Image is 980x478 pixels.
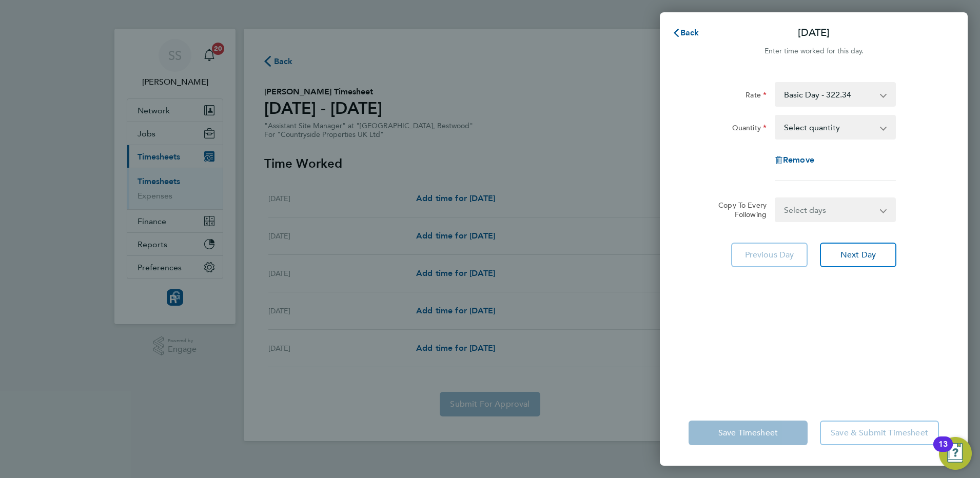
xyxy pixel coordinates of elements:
[660,45,968,57] div: Enter time worked for this day.
[939,437,972,470] button: Open Resource Center, 13 new notifications
[938,444,948,457] div: 13
[680,28,699,37] span: Back
[662,23,710,43] button: Back
[798,26,830,40] p: [DATE]
[783,155,814,165] span: Remove
[840,250,876,260] span: Next Day
[820,243,896,267] button: Next Day
[732,123,767,135] label: Quantity
[775,156,814,164] button: Remove
[710,201,767,219] label: Copy To Every Following
[746,90,767,103] label: Rate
